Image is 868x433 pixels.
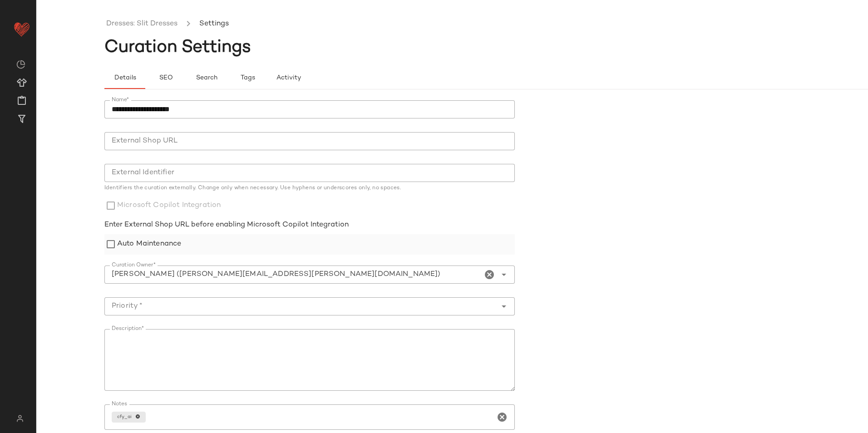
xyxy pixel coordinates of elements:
div: Identifiers the curation externally. Change only when necessary. Use hyphens or underscores only,... [104,186,515,191]
label: Auto Maintenance [117,234,181,255]
li: Settings [197,18,231,30]
span: Activity [276,74,301,82]
img: heart_red.DM2ytmEG.svg [13,20,31,38]
div: Enter External Shop URL before enabling Microsoft Copilot Integration [104,220,515,231]
span: cfy_ai [117,413,135,420]
i: Clear Curation Owner* [484,269,495,280]
span: Search [196,74,217,82]
a: Dresses: Slit Dresses [106,18,178,30]
img: svg%3e [16,60,25,69]
span: Curation Settings [104,39,251,57]
i: Open [498,301,509,312]
span: SEO [158,74,173,82]
span: Details [113,74,136,82]
img: svg%3e [11,415,29,422]
span: Tags [240,74,255,82]
i: Open [498,269,509,280]
i: Clear Notes [497,412,508,423]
